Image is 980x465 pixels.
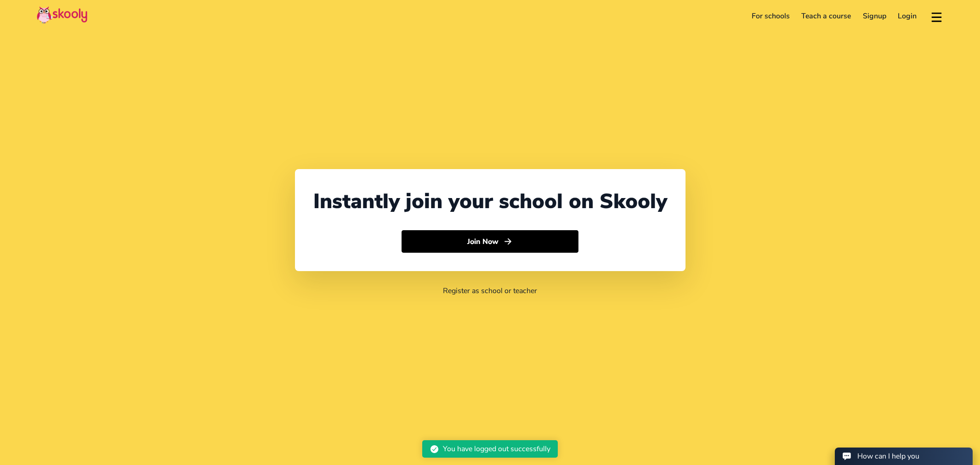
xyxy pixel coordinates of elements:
button: menu outline [930,9,943,24]
div: Instantly join your school on Skooly [313,187,667,215]
div: You have logged out successfully [443,444,550,454]
a: Register as school or teacher [443,286,537,296]
a: Login [892,9,923,23]
a: Teach a course [795,9,857,23]
ion-icon: checkmark circle [430,444,439,454]
ion-icon: arrow forward outline [503,237,513,246]
img: Skooly [37,6,87,24]
button: Join Nowarrow forward outline [402,230,578,253]
a: For schools [746,9,796,23]
a: Signup [857,9,892,23]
